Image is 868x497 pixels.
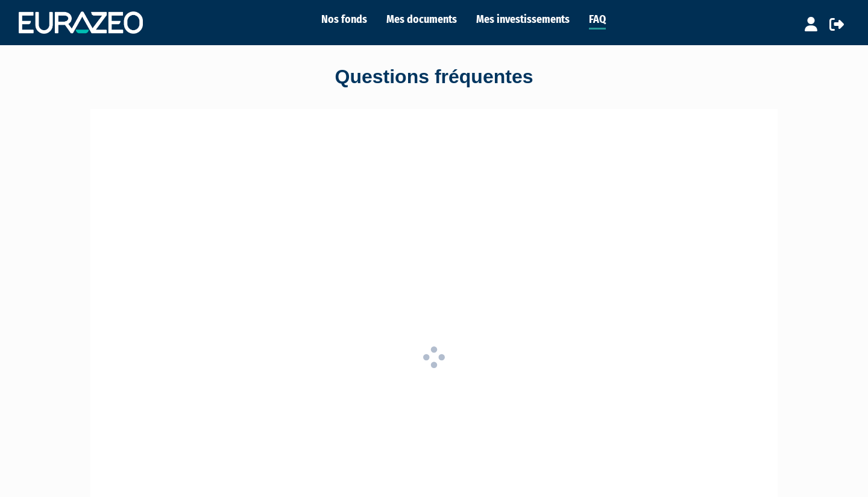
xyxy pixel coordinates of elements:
a: Nos fonds [321,11,367,28]
div: Questions fréquentes [90,63,778,91]
a: Mes investissements [476,11,570,28]
img: 1732889491-logotype_eurazeo_blanc_rvb.png [19,11,143,33]
a: Mes documents [386,11,457,28]
a: FAQ [589,11,606,30]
